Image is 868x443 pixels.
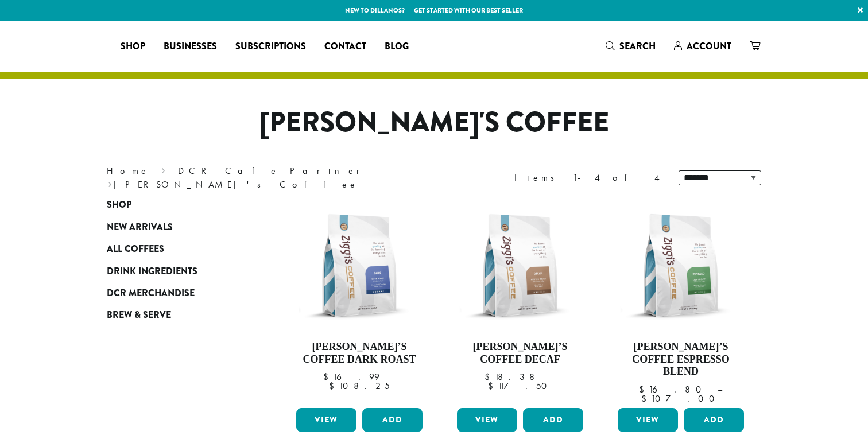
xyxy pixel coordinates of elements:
button: Add [684,408,744,432]
span: $ [485,371,494,383]
a: Brew & Serve [107,304,245,326]
span: Blog [385,40,409,54]
span: $ [488,380,498,392]
img: Ziggis-Dark-Blend-12-oz.png [293,200,425,332]
a: Shop [107,194,245,216]
h4: [PERSON_NAME]’s Coffee Decaf [454,341,586,366]
span: DCR Merchandise [107,286,195,301]
button: Add [523,408,583,432]
span: Contact [324,40,366,54]
bdi: 18.38 [485,371,540,383]
span: Businesses [164,40,217,54]
a: DCR Cafe Partner [178,165,368,177]
a: [PERSON_NAME]’s Coffee Espresso Blend [615,200,747,403]
span: – [390,371,395,383]
a: View [618,408,678,432]
bdi: 117.50 [488,380,552,392]
img: Ziggis-Decaf-Blend-12-oz.png [454,200,586,332]
a: All Coffees [107,238,245,260]
span: $ [639,383,649,395]
span: Shop [107,198,131,212]
h4: [PERSON_NAME]’s Coffee Espresso Blend [615,341,747,378]
span: $ [329,380,339,392]
bdi: 108.25 [329,380,390,392]
a: New Arrivals [107,216,245,238]
span: Shop [121,40,145,54]
h4: [PERSON_NAME]’s Coffee Dark Roast [293,341,425,366]
span: – [718,383,722,395]
bdi: 16.99 [323,371,379,383]
div: Items 1-4 of 4 [514,171,661,185]
img: Ziggis-Espresso-Blend-12-oz.png [615,200,747,332]
span: $ [323,371,333,383]
span: $ [641,393,651,405]
span: – [551,371,556,383]
span: Drink Ingredients [107,265,197,279]
span: Subscriptions [235,40,306,54]
span: Brew & Serve [107,308,171,322]
a: Search [596,37,665,56]
span: › [161,160,165,178]
bdi: 16.80 [639,383,707,395]
a: [PERSON_NAME]’s Coffee Decaf [454,200,586,403]
a: Home [107,165,149,177]
a: Get started with our best seller [414,6,523,15]
span: Account [687,40,731,53]
a: DCR Merchandise [107,282,245,304]
span: Search [619,40,656,53]
span: › [108,174,112,192]
a: Shop [111,37,154,56]
bdi: 107.00 [641,393,720,405]
button: Add [362,408,423,432]
a: View [296,408,356,432]
a: Drink Ingredients [107,260,245,282]
a: [PERSON_NAME]’s Coffee Dark Roast [293,200,425,403]
h1: [PERSON_NAME]'s Coffee [98,106,770,139]
span: All Coffees [107,242,164,257]
nav: Breadcrumb [107,164,417,192]
a: View [457,408,517,432]
span: New Arrivals [107,220,173,235]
